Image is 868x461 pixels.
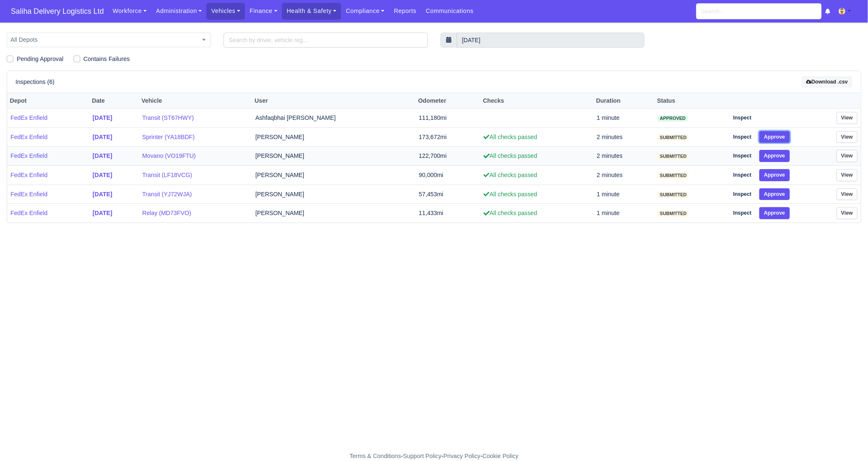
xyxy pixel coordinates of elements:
[480,93,593,109] th: Checks
[484,152,537,159] span: All checks passed
[252,109,415,128] td: Ashfaqbhai [PERSON_NAME]
[17,54,64,64] label: Pending Approval
[484,191,537,198] span: All checks passed
[10,170,86,180] a: FedEx Enfield
[593,109,654,128] td: 1 minute
[729,150,756,162] a: Inspect
[593,185,654,204] td: 1 minute
[252,185,415,204] td: [PERSON_NAME]
[245,3,282,19] a: Finance
[10,132,86,142] a: FedEx Enfield
[443,453,481,459] a: Privacy Policy
[837,169,858,181] a: View
[10,208,86,218] a: FedEx Enfield
[837,188,858,200] a: View
[482,453,518,459] a: Cookie Policy
[93,151,136,161] a: [DATE]
[142,132,249,142] a: Sprinter (YA18BDF)
[139,93,252,109] th: Vehicle
[802,76,853,88] button: Download .csv
[389,3,421,19] a: Reports
[421,3,479,19] a: Communications
[15,79,54,86] h6: Inspections (6)
[654,93,725,109] th: Status
[415,127,480,147] td: 173,672mi
[93,113,136,123] a: [DATE]
[593,127,654,147] td: 2 minutes
[151,3,206,19] a: Administration
[341,3,389,19] a: Compliance
[484,134,537,140] span: All checks passed
[718,365,868,461] iframe: Chat Widget
[196,451,672,461] div: - - -
[593,204,654,223] td: 1 minute
[729,112,756,124] a: Inspect
[93,114,112,121] strong: [DATE]
[252,204,415,223] td: [PERSON_NAME]
[837,112,858,124] a: View
[10,151,86,161] a: FedEx Enfield
[252,93,415,109] th: User
[93,134,112,140] strong: [DATE]
[206,3,245,19] a: Vehicles
[93,191,112,198] strong: [DATE]
[759,150,790,162] button: Approve
[10,113,86,123] a: FedEx Enfield
[7,93,89,109] th: Depot
[658,210,689,217] span: submitted
[658,153,689,160] span: submitted
[729,207,756,219] a: Inspect
[759,131,790,143] button: Approve
[7,3,108,20] a: Saliha Delivery Logistics Ltd
[142,190,249,199] a: Transit (YJ72WJA)
[658,115,688,122] span: approved
[252,127,415,147] td: [PERSON_NAME]
[142,151,249,161] a: Movano (VO19FTU)
[93,152,112,159] strong: [DATE]
[93,190,136,199] a: [DATE]
[7,35,211,45] span: All Depots
[696,3,822,19] input: Search...
[759,188,790,200] button: Approve
[142,208,249,218] a: Relay (MD73FVO)
[837,131,858,143] a: View
[837,207,858,219] a: View
[93,208,136,218] a: [DATE]
[729,131,756,143] a: Inspect
[593,166,654,185] td: 2 minutes
[93,210,112,216] strong: [DATE]
[403,453,442,459] a: Support Policy
[593,147,654,166] td: 2 minutes
[93,172,112,178] strong: [DATE]
[658,134,689,141] span: submitted
[10,190,86,199] a: FedEx Enfield
[415,185,480,204] td: 57,453mi
[759,169,790,181] button: Approve
[658,172,689,179] span: submitted
[252,166,415,185] td: [PERSON_NAME]
[7,33,211,47] span: All Depots
[93,132,136,142] a: [DATE]
[89,93,139,109] th: Date
[282,3,341,19] a: Health & Safety
[837,150,858,162] a: View
[484,210,537,216] span: All checks passed
[415,166,480,185] td: 90,000mi
[729,169,756,181] a: Inspect
[415,93,480,109] th: Odometer
[224,33,428,48] input: Search by driver, vehicle reg...
[84,54,130,64] label: Contains Failures
[484,172,537,178] span: All checks passed
[415,147,480,166] td: 122,700mi
[593,93,654,109] th: Duration
[108,3,151,19] a: Workforce
[415,109,480,128] td: 111,180mi
[729,188,756,200] a: Inspect
[142,113,249,123] a: Transit (ST67HWY)
[252,147,415,166] td: [PERSON_NAME]
[93,170,136,180] a: [DATE]
[142,170,249,180] a: Transit (LF18VCG)
[349,453,401,459] a: Terms & Conditions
